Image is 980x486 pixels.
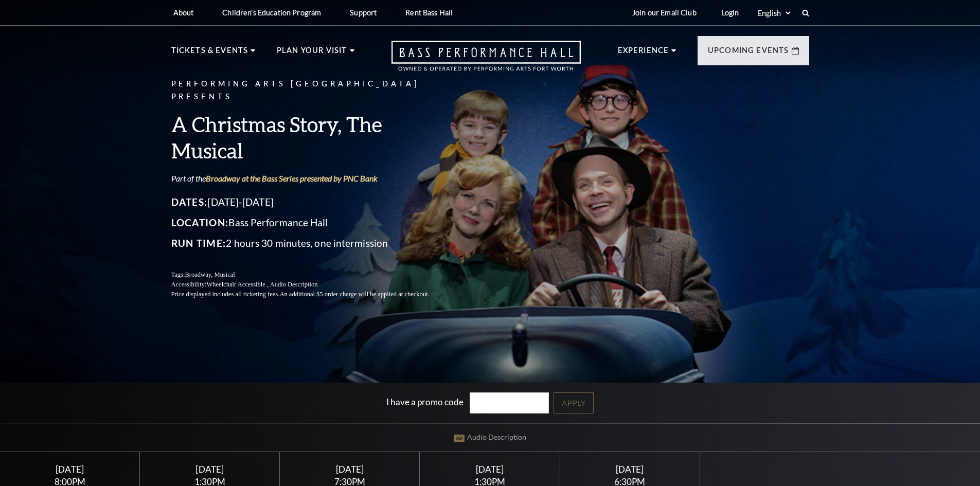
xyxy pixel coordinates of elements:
p: Performing Arts [GEOGRAPHIC_DATA] Presents [171,78,454,103]
div: [DATE] [292,464,407,475]
div: [DATE] [572,464,687,475]
p: Bass Performance Hall [171,214,454,231]
div: 1:30PM [432,477,547,486]
p: Accessibility: [171,280,454,290]
p: Tags: [171,270,454,280]
a: Broadway at the Bass Series presented by PNC Bank [206,173,378,183]
span: Location: [171,217,229,228]
div: 6:30PM [572,477,687,486]
div: 7:30PM [292,477,407,486]
div: [DATE] [152,464,268,475]
p: Children's Education Program [222,8,321,17]
p: Price displayed includes all ticketing fees. [171,290,454,299]
p: Upcoming Events [708,44,789,63]
span: An additional $5 order charge will be applied at checkout. [279,291,429,298]
span: Run Time: [171,237,226,249]
p: About [173,8,194,17]
div: 1:30PM [152,477,268,486]
div: [DATE] [432,464,547,475]
p: Part of the [171,173,454,184]
select: Select: [756,8,792,18]
p: 2 hours 30 minutes, one intermission [171,235,454,251]
span: Broadway, Musical [185,271,235,278]
div: 8:00PM [12,477,128,486]
label: I have a promo code [386,397,464,407]
h3: A Christmas Story, The Musical [171,111,454,164]
span: Dates: [171,196,208,208]
p: Rent Bass Hall [405,8,453,17]
span: Wheelchair Accessible , Audio Description [206,281,317,288]
p: [DATE]-[DATE] [171,194,454,210]
div: [DATE] [12,464,128,475]
p: Support [350,8,377,17]
p: Plan Your Visit [277,44,347,63]
p: Tickets & Events [171,44,248,63]
p: Experience [618,44,669,63]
